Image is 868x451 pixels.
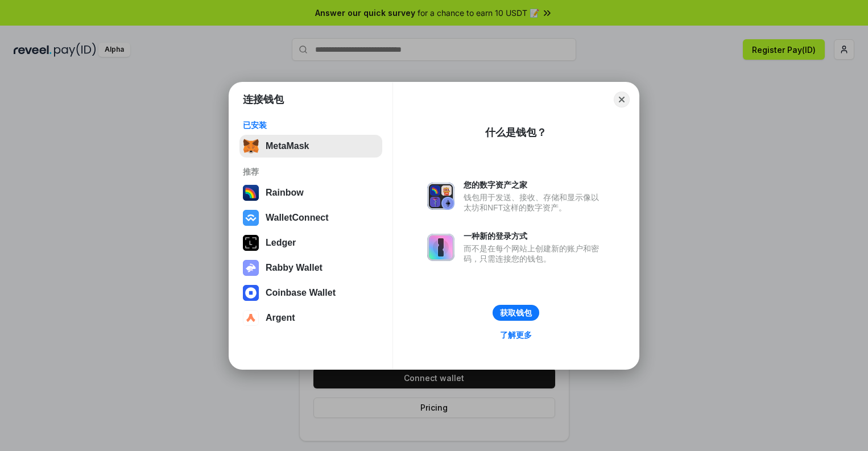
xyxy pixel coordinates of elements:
div: 而不是在每个网站上创建新的账户和密码，只需连接您的钱包。 [464,243,605,264]
button: 获取钱包 [493,305,539,321]
img: svg+xml,%3Csvg%20xmlns%3D%22http%3A%2F%2Fwww.w3.org%2F2000%2Fsvg%22%20fill%3D%22none%22%20viewBox... [427,183,454,210]
h1: 连接钱包 [243,93,284,106]
div: 推荐 [243,167,379,177]
div: 获取钱包 [500,308,532,318]
img: svg+xml,%3Csvg%20xmlns%3D%22http%3A%2F%2Fwww.w3.org%2F2000%2Fsvg%22%20fill%3D%22none%22%20viewBox... [427,234,454,261]
div: Ledger [266,238,296,248]
button: Argent [239,307,382,329]
img: svg+xml,%3Csvg%20fill%3D%22none%22%20height%3D%2233%22%20viewBox%3D%220%200%2035%2033%22%20width%... [243,138,259,154]
div: Rabby Wallet [266,263,323,273]
div: WalletConnect [266,213,329,223]
div: 一种新的登录方式 [464,231,605,241]
div: Coinbase Wallet [266,288,336,298]
img: svg+xml,%3Csvg%20width%3D%2228%22%20height%3D%2228%22%20viewBox%3D%220%200%2028%2028%22%20fill%3D... [243,285,259,301]
div: MetaMask [266,141,309,151]
img: svg+xml,%3Csvg%20width%3D%2228%22%20height%3D%2228%22%20viewBox%3D%220%200%2028%2028%22%20fill%3D... [243,210,259,226]
img: svg+xml,%3Csvg%20xmlns%3D%22http%3A%2F%2Fwww.w3.org%2F2000%2Fsvg%22%20width%3D%2228%22%20height%3... [243,235,259,251]
div: 您的数字资产之家 [464,180,605,190]
img: svg+xml,%3Csvg%20width%3D%2228%22%20height%3D%2228%22%20viewBox%3D%220%200%2028%2028%22%20fill%3D... [243,310,259,326]
button: MetaMask [239,135,382,158]
button: Rabby Wallet [239,256,382,279]
button: Close [614,92,630,107]
a: 了解更多 [493,328,539,342]
div: Argent [266,313,295,323]
div: 钱包用于发送、接收、存储和显示像以太坊和NFT这样的数字资产。 [464,192,605,213]
button: WalletConnect [239,206,382,229]
img: svg+xml,%3Csvg%20xmlns%3D%22http%3A%2F%2Fwww.w3.org%2F2000%2Fsvg%22%20fill%3D%22none%22%20viewBox... [243,260,259,276]
div: 了解更多 [500,330,532,340]
div: Rainbow [266,188,304,198]
div: 已安装 [243,120,379,130]
button: Coinbase Wallet [239,282,382,304]
button: Rainbow [239,181,382,204]
img: svg+xml,%3Csvg%20width%3D%22120%22%20height%3D%22120%22%20viewBox%3D%220%200%20120%20120%22%20fil... [243,185,259,201]
button: Ledger [239,231,382,254]
div: 什么是钱包？ [485,126,547,139]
